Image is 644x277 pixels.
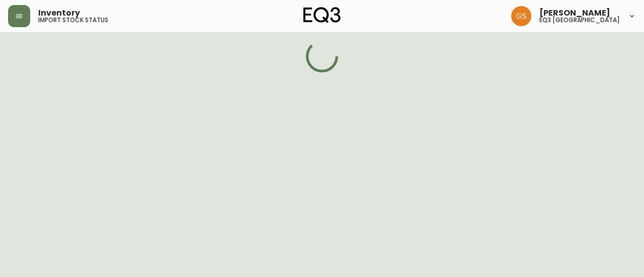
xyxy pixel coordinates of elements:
img: 6b403d9c54a9a0c30f681d41f5fc2571 [511,6,531,26]
span: [PERSON_NAME] [539,9,610,17]
span: Inventory [38,9,80,17]
h5: eq3 [GEOGRAPHIC_DATA] [539,17,620,23]
h5: import stock status [38,17,108,23]
img: logo [303,7,341,23]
